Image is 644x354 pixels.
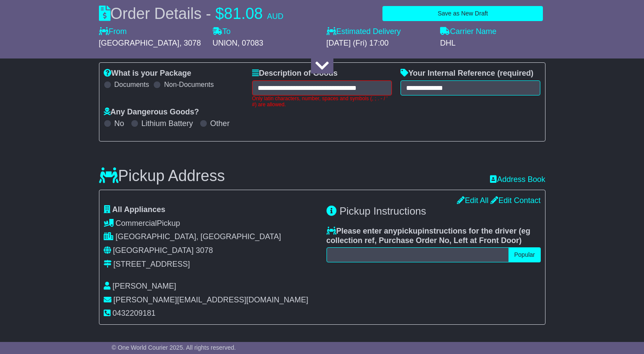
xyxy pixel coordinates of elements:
div: Only latin characters, number, spaces and symbols (, ; . - / ' #) are allowed. [252,95,392,108]
div: DHL [440,39,545,48]
span: © One World Courier 2025. All rights reserved. [112,344,236,351]
span: 3078 [196,246,213,255]
span: [GEOGRAPHIC_DATA], [GEOGRAPHIC_DATA] [116,232,281,241]
span: [PERSON_NAME] [113,282,176,290]
div: Order Details - [99,4,283,23]
span: 0432209181 [113,309,156,317]
div: [DATE] (Fri) 17:00 [327,39,432,48]
span: $ [216,5,224,22]
label: Other [210,119,230,129]
span: 81.08 [224,5,263,22]
label: To [213,27,231,37]
span: [PERSON_NAME][EMAIL_ADDRESS][DOMAIN_NAME] [114,296,308,304]
label: Please enter any instructions for the driver ( ) [327,227,541,245]
span: AUD [267,12,283,21]
label: Estimated Delivery [327,27,432,37]
label: No [114,119,124,129]
h3: Pickup Address [99,167,225,185]
label: What is your Package [104,69,191,78]
div: Pickup [104,219,318,228]
span: , 07083 [237,39,263,47]
span: pickup [397,227,422,235]
a: Edit All [457,196,488,205]
label: Any Dangerous Goods? [104,108,199,117]
span: All Appliances [112,205,165,214]
span: Commercial [116,219,157,228]
label: Lithium Battery [142,119,193,129]
span: eg collection ref, Purchase Order No, Left at Front Door [327,227,530,245]
a: Edit Contact [490,196,540,205]
div: [STREET_ADDRESS] [114,260,190,269]
label: Carrier Name [440,27,496,37]
span: [GEOGRAPHIC_DATA] [99,39,179,47]
button: Save as New Draft [382,6,543,21]
a: Address Book [490,175,545,185]
span: , 3078 [179,39,201,47]
label: Non-Documents [164,80,214,89]
span: UNION [213,39,237,47]
button: Popular [508,247,540,262]
label: From [99,27,127,37]
label: Documents [114,80,149,89]
span: [GEOGRAPHIC_DATA] [113,246,194,255]
span: Pickup Instructions [339,205,426,217]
